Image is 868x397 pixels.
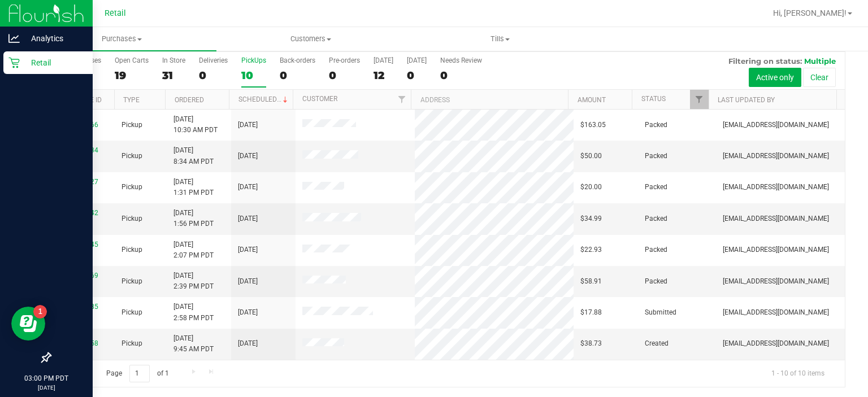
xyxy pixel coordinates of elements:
input: 1 [129,365,150,382]
span: Pickup [121,338,142,349]
div: 0 [280,69,315,82]
span: Created [645,338,669,349]
th: Address [411,90,568,110]
inline-svg: Analytics [8,33,20,44]
span: [EMAIL_ADDRESS][DOMAIN_NAME] [723,338,829,349]
a: Status [641,95,666,103]
div: [DATE] [407,56,427,64]
span: [DATE] 2:07 PM PDT [173,239,214,261]
div: 0 [407,69,427,82]
span: [EMAIL_ADDRESS][DOMAIN_NAME] [723,307,829,318]
div: 12 [374,69,393,82]
span: [EMAIL_ADDRESS][DOMAIN_NAME] [723,120,829,130]
span: [DATE] [238,245,258,255]
span: [DATE] [238,276,258,287]
span: Pickup [121,245,142,255]
div: Pre-orders [329,56,360,64]
span: Pickup [121,151,142,162]
span: Packed [645,182,667,193]
div: Deliveries [199,56,228,64]
span: [EMAIL_ADDRESS][DOMAIN_NAME] [723,245,829,255]
span: $163.05 [580,120,606,130]
p: 03:00 PM PDT [5,373,88,383]
span: Packed [645,276,667,287]
p: [DATE] [5,383,88,392]
span: Tills [406,34,594,44]
span: [DATE] 1:56 PM PDT [173,208,214,229]
span: Pickup [121,307,142,318]
div: In Store [162,56,185,64]
span: [DATE] 10:30 AM PDT [173,114,218,136]
span: [EMAIL_ADDRESS][DOMAIN_NAME] [723,276,829,287]
span: [DATE] [238,307,258,318]
span: Customers [217,34,405,44]
span: $34.99 [580,213,602,224]
span: Packed [645,245,667,255]
a: Last Updated By [718,96,775,104]
div: Open Carts [115,56,149,64]
a: Filter [690,90,709,109]
iframe: Resource center [11,307,45,341]
div: PickUps [241,56,266,64]
div: 0 [199,69,228,82]
a: Filter [392,90,411,109]
span: $50.00 [580,151,602,162]
p: Analytics [20,32,88,45]
span: Retail [105,8,126,18]
span: [DATE] 1:31 PM PDT [173,177,214,198]
inline-svg: Retail [8,57,20,68]
span: $22.93 [580,245,602,255]
span: [EMAIL_ADDRESS][DOMAIN_NAME] [723,182,829,193]
span: $58.91 [580,276,602,287]
span: [DATE] 2:58 PM PDT [173,302,214,323]
button: Clear [803,68,836,87]
span: [EMAIL_ADDRESS][DOMAIN_NAME] [723,213,829,224]
div: Back-orders [280,56,315,64]
span: [EMAIL_ADDRESS][DOMAIN_NAME] [723,151,829,162]
span: Pickup [121,276,142,287]
span: Filtering on status: [728,56,802,66]
a: Type [123,96,140,104]
span: $20.00 [580,182,602,193]
button: Active only [749,68,801,87]
span: [DATE] [238,338,258,349]
span: Multiple [804,56,836,66]
iframe: Resource center unread badge [33,305,47,319]
span: Pickup [121,213,142,224]
a: Tills [406,27,595,51]
a: Customers [216,27,406,51]
span: $17.88 [580,307,602,318]
div: 31 [162,69,185,82]
span: Purchases [27,34,216,44]
div: 10 [241,69,266,82]
span: [DATE] [238,213,258,224]
a: Scheduled [238,95,290,103]
a: Customer [302,95,337,103]
span: Packed [645,213,667,224]
span: 1 - 10 of 10 items [762,365,834,382]
span: [DATE] [238,151,258,162]
span: Packed [645,120,667,130]
a: Purchases [27,27,216,51]
div: 0 [329,69,360,82]
a: Ordered [175,96,204,104]
span: Hi, [PERSON_NAME]! [773,8,847,18]
span: Packed [645,151,667,162]
span: Page of 1 [97,365,178,382]
div: 0 [440,69,482,82]
span: Submitted [645,307,676,318]
span: Pickup [121,120,142,130]
span: [DATE] 2:39 PM PDT [173,271,214,292]
span: [DATE] [238,120,258,130]
p: Retail [20,56,88,69]
div: Needs Review [440,56,482,64]
span: [DATE] 9:45 AM PDT [173,333,214,355]
div: 19 [115,69,149,82]
span: $38.73 [580,338,602,349]
a: Amount [578,96,606,104]
span: [DATE] [238,182,258,193]
div: [DATE] [374,56,393,64]
span: Pickup [121,182,142,193]
span: [DATE] 8:34 AM PDT [173,145,214,167]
